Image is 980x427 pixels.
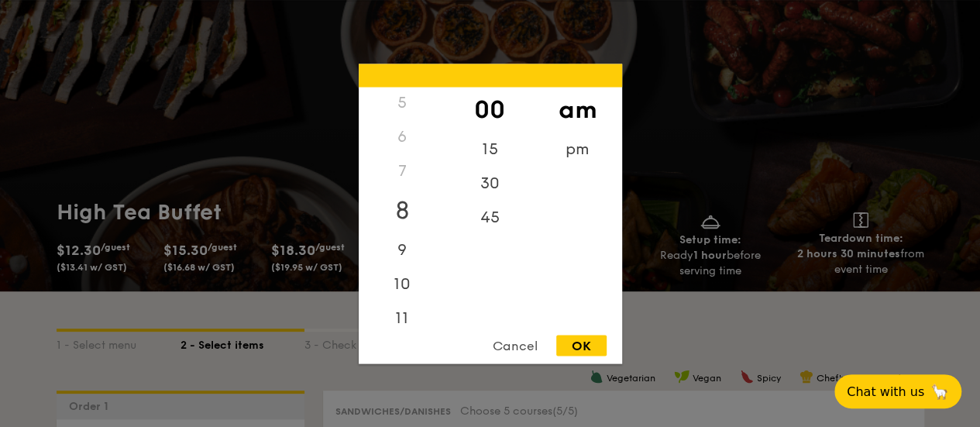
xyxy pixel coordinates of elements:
[359,153,446,188] div: 7
[359,267,446,301] div: 10
[534,132,621,166] div: pm
[359,232,446,267] div: 9
[534,87,621,132] div: am
[446,200,534,234] div: 45
[834,374,961,408] button: Chat with us🦙
[359,119,446,153] div: 6
[930,383,949,401] span: 🦙
[359,85,446,119] div: 5
[446,87,534,132] div: 00
[359,188,446,232] div: 8
[359,301,446,335] div: 11
[477,335,553,356] div: Cancel
[446,132,534,166] div: 15
[847,384,924,399] span: Chat with us
[446,166,534,200] div: 30
[556,335,607,356] div: OK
